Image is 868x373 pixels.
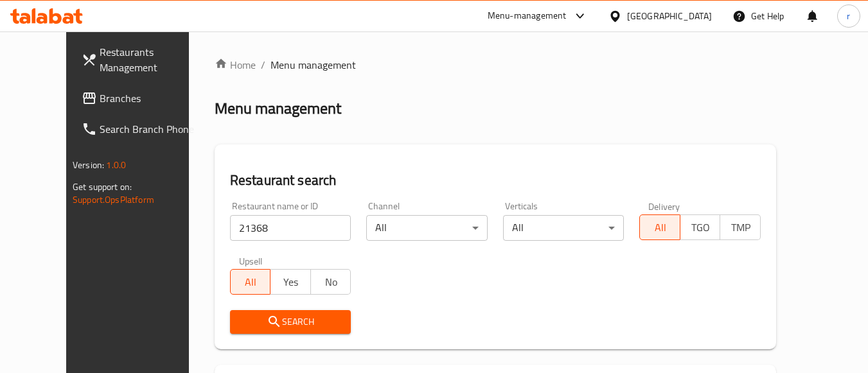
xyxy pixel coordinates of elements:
[73,191,154,208] a: Support.OpsPlatform
[240,314,341,330] span: Search
[648,202,680,211] label: Delivery
[645,218,675,237] span: All
[236,273,266,291] span: All
[488,8,567,24] div: Menu-management
[686,218,716,237] span: TGO
[100,44,201,75] span: Restaurants Management
[239,256,263,265] label: Upsell
[639,214,680,240] button: All
[230,215,351,241] input: Search for restaurant name or ID..
[725,218,756,237] span: TMP
[106,157,126,173] span: 1.0.0
[270,269,311,295] button: Yes
[503,215,624,241] div: All
[71,37,211,83] a: Restaurants Management
[261,57,265,73] li: /
[316,273,346,291] span: No
[270,57,356,73] span: Menu management
[100,121,201,137] span: Search Branch Phone
[230,310,351,334] button: Search
[847,9,850,23] span: r
[230,171,761,190] h2: Restaurant search
[215,57,776,73] nav: breadcrumb
[627,9,712,23] div: [GEOGRAPHIC_DATA]
[720,214,761,240] button: TMP
[215,57,256,73] a: Home
[71,114,211,144] a: Search Branch Phone
[310,269,351,295] button: No
[680,214,721,240] button: TGO
[276,273,306,291] span: Yes
[73,178,132,195] span: Get support on:
[73,157,104,173] span: Version:
[366,215,488,241] div: All
[230,269,271,295] button: All
[71,83,211,114] a: Branches
[215,98,341,119] h2: Menu management
[100,91,201,106] span: Branches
